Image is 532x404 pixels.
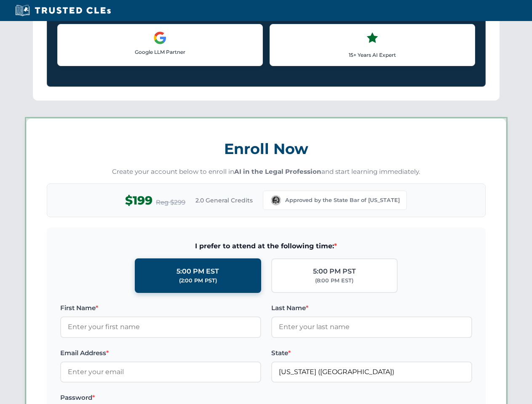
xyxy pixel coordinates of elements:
label: Email Address [60,348,261,358]
img: Google [153,31,167,45]
strong: AI in the Legal Profession [234,167,321,175]
span: 2.0 General Credits [195,196,253,205]
input: Washington (WA) [271,361,472,383]
span: Approved by the State Bar of [US_STATE] [285,196,400,205]
label: Last Name [271,303,472,313]
p: Google LLM Partner [64,48,256,56]
label: Password [60,393,261,403]
span: Reg $299 [156,197,185,207]
input: Enter your email [60,361,261,383]
span: $199 [125,191,152,210]
h3: Enroll Now [47,136,486,162]
img: Trusted CLEs [13,4,113,17]
p: 15+ Years AI Expert [277,51,468,59]
input: Enter your last name [271,316,472,338]
div: (2:00 PM PST) [179,276,217,285]
div: 5:00 PM EST [176,266,219,277]
span: I prefer to attend at the following time: [60,241,472,252]
div: (8:00 PM EST) [315,276,353,285]
label: First Name [60,303,261,313]
input: Enter your first name [60,316,261,338]
p: Create your account below to enroll in and start learning immediately. [47,167,486,177]
img: Washington Bar [270,194,282,206]
div: 5:00 PM PST [313,266,356,277]
label: State [271,348,472,358]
